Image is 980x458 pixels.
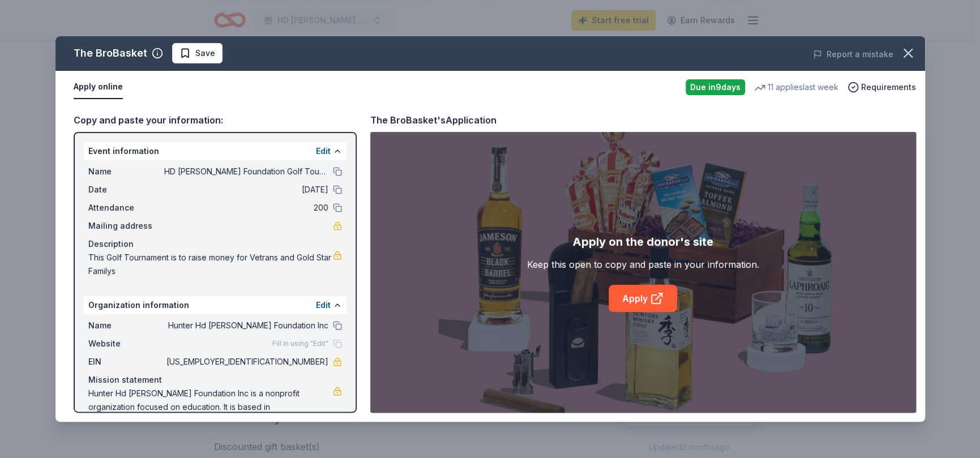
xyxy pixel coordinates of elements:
[609,285,677,312] a: Apply
[88,237,342,251] div: Description
[164,165,328,178] span: HD [PERSON_NAME] Foundation Golf Tournament
[74,75,123,99] button: Apply online
[88,183,164,196] span: Date
[172,43,222,63] button: Save
[84,296,346,314] div: Organization information
[848,80,916,94] button: Requirements
[88,373,342,387] div: Mission statement
[572,233,713,251] div: Apply on the donor's site
[195,46,215,60] span: Save
[88,387,333,427] span: Hunter Hd [PERSON_NAME] Foundation Inc is a nonprofit organization focused on education. It is ba...
[74,44,147,62] div: The BroBasket
[272,339,328,348] span: Fill in using "Edit"
[74,113,357,127] div: Copy and paste your information:
[88,337,164,350] span: Website
[84,142,346,160] div: Event information
[861,80,916,94] span: Requirements
[88,165,164,178] span: Name
[88,319,164,332] span: Name
[88,355,164,369] span: EIN
[164,319,328,332] span: Hunter Hd [PERSON_NAME] Foundation Inc
[164,201,328,215] span: 200
[164,355,328,369] span: [US_EMPLOYER_IDENTIFICATION_NUMBER]
[813,48,893,61] button: Report a mistake
[88,251,333,278] span: This Golf Tournament is to raise money for Vetrans and Gold Star Familys
[164,183,328,196] span: [DATE]
[88,201,164,215] span: Attendance
[754,80,838,94] div: 11 applies last week
[527,258,759,271] div: Keep this open to copy and paste in your information.
[686,79,745,95] div: Due in 9 days
[370,113,497,127] div: The BroBasket's Application
[316,298,331,312] button: Edit
[88,219,164,233] span: Mailing address
[316,144,331,158] button: Edit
